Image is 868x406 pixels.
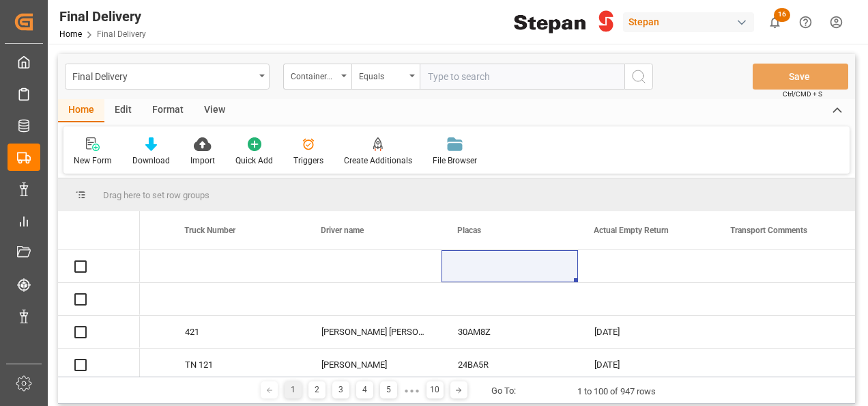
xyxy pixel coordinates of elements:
button: open menu [351,64,420,90]
div: 3 [332,381,349,398]
div: TN 121 [169,349,305,381]
a: Home [59,29,82,39]
div: Go To: [491,384,516,398]
button: show 16 new notifications [759,7,790,38]
span: Truck Number [184,226,235,235]
div: Equals [359,67,405,83]
div: 2 [308,381,325,398]
span: 16 [774,8,790,22]
div: Import [190,154,215,167]
div: Press SPACE to select this row. [58,250,140,283]
div: Create Additionals [344,154,412,167]
div: Quick Add [235,154,273,167]
div: Press SPACE to select this row. [58,283,140,316]
div: Triggers [293,154,323,167]
div: ContainerNumber [291,67,337,83]
div: 1 to 100 of 947 rows [577,385,656,398]
button: Help Center [790,7,821,38]
div: Download [132,154,170,167]
img: Stepan_Company_logo.svg.png_1713531530.png [514,10,613,34]
div: 10 [426,381,444,398]
button: Save [753,64,848,90]
span: Driver name [321,226,364,235]
div: 1 [285,381,302,398]
span: Actual Empty Return [594,226,669,235]
div: ● ● ● [404,385,419,396]
div: Home [58,99,104,122]
div: 4 [356,381,373,398]
div: New Form [74,154,112,167]
div: File Browser [433,154,477,167]
input: Type to search [420,64,624,90]
div: Final Delivery [59,6,146,27]
div: 30AM8Z [442,316,578,348]
div: Press SPACE to select this row. [58,349,140,381]
button: open menu [283,64,351,90]
div: [PERSON_NAME] [PERSON_NAME] [305,316,442,348]
span: Placas [457,226,481,235]
div: [DATE] [578,349,714,381]
span: Ctrl/CMD + S [783,89,822,99]
div: 5 [380,381,397,398]
span: Transport Comments [730,226,807,235]
div: View [194,99,235,122]
button: Stepan [623,9,759,35]
span: Drag here to set row groups [103,190,209,200]
button: open menu [65,64,270,90]
div: Format [142,99,194,122]
div: [PERSON_NAME] [305,349,442,381]
div: Final Delivery [72,67,255,84]
div: 24BA5R [442,349,578,381]
div: Stepan [623,12,754,32]
div: 421 [169,316,305,348]
div: Press SPACE to select this row. [58,316,140,349]
div: [DATE] [578,316,714,348]
button: search button [624,64,653,90]
div: Edit [104,99,142,122]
